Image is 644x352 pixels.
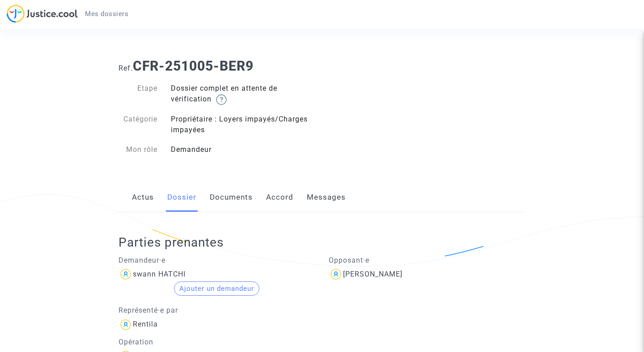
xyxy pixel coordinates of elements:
[119,255,316,266] p: Demandeur·e
[132,183,154,212] a: Actus
[119,305,316,316] p: Représenté·e par
[85,10,128,18] span: Mes dossiers
[164,144,322,155] div: Demandeur
[216,94,227,105] img: help.svg
[133,270,186,278] div: swann HATCHI
[307,183,346,212] a: Messages
[119,267,133,281] img: icon-user.svg
[133,320,158,328] div: Rentila
[266,183,293,212] a: Accord
[119,318,133,332] img: icon-user.svg
[164,114,322,135] div: Propriétaire : Loyers impayés/Charges impayées
[78,7,136,21] a: Mes dossiers
[133,58,254,74] b: CFR-251005-BER9
[112,114,165,135] div: Catégorie
[112,83,165,105] div: Etape
[119,64,133,72] span: Ref.
[329,267,343,281] img: icon-user.svg
[112,144,165,155] div: Mon rôle
[210,183,253,212] a: Documents
[329,255,526,266] p: Opposant·e
[343,270,402,278] div: [PERSON_NAME]
[7,4,78,23] img: jc-logo.svg
[167,183,196,212] a: Dossier
[119,235,533,250] h2: Parties prenantes
[174,281,259,296] button: Ajouter un demandeur
[119,336,316,348] p: Opération
[164,83,322,105] div: Dossier complet en attente de vérification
